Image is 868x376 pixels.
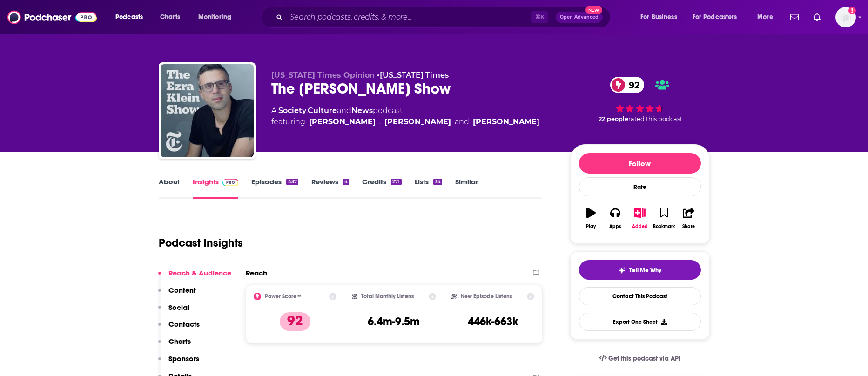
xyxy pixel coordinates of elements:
button: tell me why sparkleTell Me Why [579,260,701,280]
button: Follow [579,153,701,174]
a: Credits271 [362,177,401,199]
p: 92 [280,312,310,331]
span: New [585,6,602,14]
a: Culture [308,106,337,115]
p: Contacts [168,320,200,329]
span: Get this podcast via API [608,355,680,363]
button: open menu [634,10,689,25]
div: Bookmark [653,224,675,229]
button: open menu [192,10,243,25]
p: Sponsors [168,354,199,363]
h3: 446k-663k [468,315,518,329]
div: Search podcasts, credits, & more... [269,7,619,28]
button: Play [579,201,603,235]
span: and [337,106,351,115]
img: tell me why sparkle [618,267,626,274]
span: featuring [271,116,539,128]
span: 92 [619,77,644,93]
img: Podchaser - Follow, Share and Rate Podcasts [7,8,97,26]
p: Reach & Audience [168,269,231,277]
a: Ezra Klein [309,116,376,128]
button: Open AdvancedNew [556,12,603,23]
svg: Add a profile image [848,7,856,14]
span: • [377,71,449,80]
a: Show notifications dropdown [810,9,824,25]
button: Content [158,286,196,303]
a: Lists34 [415,177,442,199]
a: Charts [154,10,186,25]
div: 437 [286,179,298,185]
a: [US_STATE] Times [380,71,449,80]
p: Charts [168,337,191,346]
span: ⌘ K [531,11,548,23]
span: For Business [640,11,677,24]
span: , [306,106,308,115]
a: 92 [610,77,644,93]
button: open menu [686,10,751,25]
img: User Profile [835,7,856,27]
span: More [757,11,773,24]
button: Charts [158,337,191,354]
img: The Ezra Klein Show [161,64,254,157]
div: 4 [343,179,349,185]
a: News [351,106,373,115]
a: Get this podcast via API [592,347,688,370]
span: rated this podcast [628,115,682,122]
div: [PERSON_NAME] [473,116,539,128]
span: Open Advanced [560,15,599,20]
a: Reviews4 [311,177,349,199]
p: Content [168,286,196,295]
a: Contact This Podcast [579,287,701,305]
h3: 6.4m-9.5m [368,315,420,329]
h2: Total Monthly Listens [361,293,414,300]
button: Export One-Sheet [579,313,701,331]
h2: Power Score™ [265,293,301,300]
a: Similar [455,177,478,199]
div: Rate [579,177,701,196]
div: 34 [433,179,442,185]
div: Added [632,224,648,229]
div: Play [586,224,596,229]
button: Contacts [158,320,200,337]
span: Charts [160,11,180,24]
p: Social [168,303,189,312]
a: InsightsPodchaser Pro [193,177,239,199]
button: open menu [109,10,155,25]
span: Monitoring [198,11,231,24]
div: Apps [609,224,621,229]
button: Show profile menu [835,7,856,27]
button: Social [158,303,189,320]
button: open menu [751,10,785,25]
button: Apps [603,201,627,235]
div: A podcast [271,105,539,128]
h1: Podcast Insights [159,236,243,250]
span: , [379,116,381,128]
div: 92 22 peoplerated this podcast [570,71,710,128]
span: For Podcasters [693,11,737,24]
a: About [159,177,180,199]
h2: Reach [246,269,267,277]
button: Reach & Audience [158,269,231,286]
span: Podcasts [115,11,143,24]
button: Added [627,201,652,235]
div: 271 [391,179,401,185]
input: Search podcasts, credits, & more... [286,10,531,25]
button: Bookmark [652,201,676,235]
img: Podchaser Pro [222,179,239,186]
span: Logged in as juliahaav [835,7,856,27]
a: Episodes437 [251,177,298,199]
button: Sponsors [158,354,199,371]
span: 22 people [599,115,628,122]
span: and [455,116,469,128]
h2: New Episode Listens [461,293,512,300]
div: Share [682,224,695,229]
span: Tell Me Why [629,267,661,274]
a: Society [278,106,306,115]
span: [US_STATE] Times Opinion [271,71,375,80]
div: [PERSON_NAME] [384,116,451,128]
button: Share [676,201,700,235]
a: Show notifications dropdown [787,9,802,25]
